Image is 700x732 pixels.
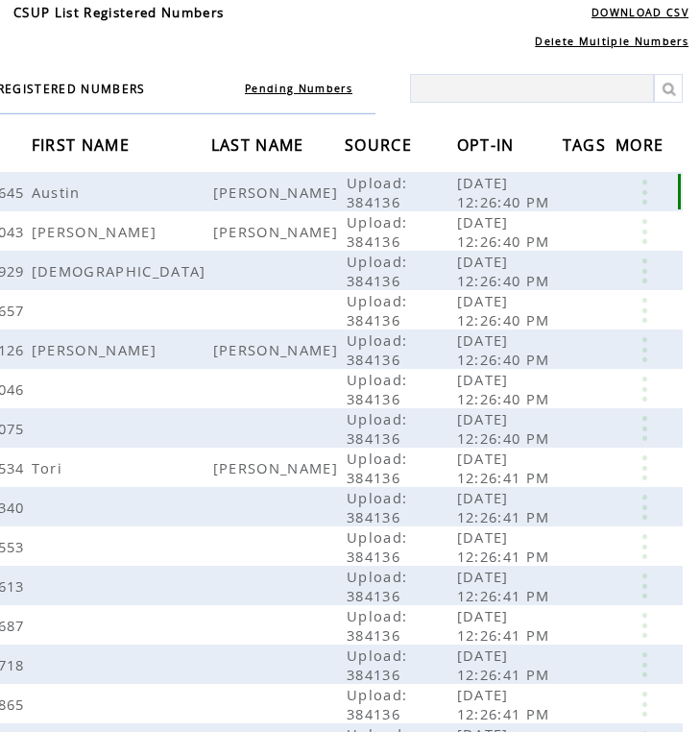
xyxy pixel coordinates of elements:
[347,606,407,645] span: Upload: 384136
[32,222,161,241] span: [PERSON_NAME]
[32,458,67,477] span: Tori
[591,6,688,19] a: DOWNLOAD CSV
[347,291,407,329] span: Upload: 384136
[347,330,407,369] span: Upload: 384136
[457,212,555,251] span: [DATE] 12:26:40 PM
[347,685,407,723] span: Upload: 384136
[457,330,555,369] span: [DATE] 12:26:40 PM
[457,606,555,645] span: [DATE] 12:26:41 PM
[32,183,85,202] span: Austin
[457,252,555,290] span: [DATE] 12:26:40 PM
[211,138,309,150] a: LAST NAME
[211,130,309,165] span: LAST NAME
[347,527,407,566] span: Upload: 384136
[457,138,519,150] a: OPT-IN
[347,173,407,211] span: Upload: 384136
[213,222,343,241] span: [PERSON_NAME]
[345,138,417,150] a: SOURCE
[213,183,343,202] span: [PERSON_NAME]
[457,449,555,487] span: [DATE] 12:26:41 PM
[457,173,555,211] span: [DATE] 12:26:40 PM
[457,567,555,605] span: [DATE] 12:26:41 PM
[347,370,407,408] span: Upload: 384136
[32,138,134,150] a: FIRST NAME
[457,488,555,526] span: [DATE] 12:26:41 PM
[616,130,668,165] span: MORE
[347,646,407,684] span: Upload: 384136
[563,130,611,165] span: TAGS
[347,409,407,448] span: Upload: 384136
[345,130,417,165] span: SOURCE
[457,291,555,329] span: [DATE] 12:26:40 PM
[347,212,407,251] span: Upload: 384136
[13,4,224,21] span: CSUP List Registered Numbers
[563,138,611,150] a: TAGS
[213,458,343,477] span: [PERSON_NAME]
[457,685,555,723] span: [DATE] 12:26:41 PM
[32,340,161,359] span: [PERSON_NAME]
[535,35,688,48] a: Delete Multiple Numbers
[347,567,407,605] span: Upload: 384136
[457,646,555,684] span: [DATE] 12:26:41 PM
[347,449,407,487] span: Upload: 384136
[457,527,555,566] span: [DATE] 12:26:41 PM
[347,488,407,526] span: Upload: 384136
[457,409,555,448] span: [DATE] 12:26:40 PM
[213,340,343,359] span: [PERSON_NAME]
[245,82,352,95] a: Pending Numbers
[347,252,407,290] span: Upload: 384136
[457,370,555,408] span: [DATE] 12:26:40 PM
[457,130,519,165] span: OPT-IN
[32,261,211,281] span: [DEMOGRAPHIC_DATA]
[32,130,134,165] span: FIRST NAME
